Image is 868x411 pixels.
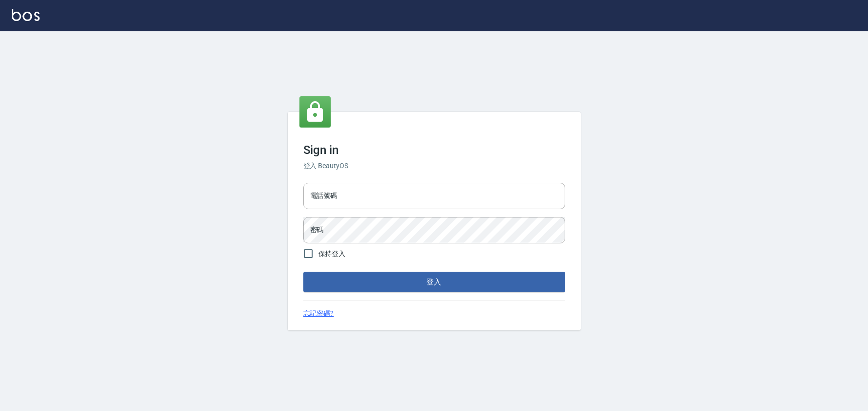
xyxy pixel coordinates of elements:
img: Logo [12,9,40,21]
span: 保持登入 [318,249,346,259]
h6: 登入 BeautyOS [303,161,565,171]
button: 登入 [303,272,565,292]
a: 忘記密碼? [303,308,334,319]
h3: Sign in [303,143,565,157]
